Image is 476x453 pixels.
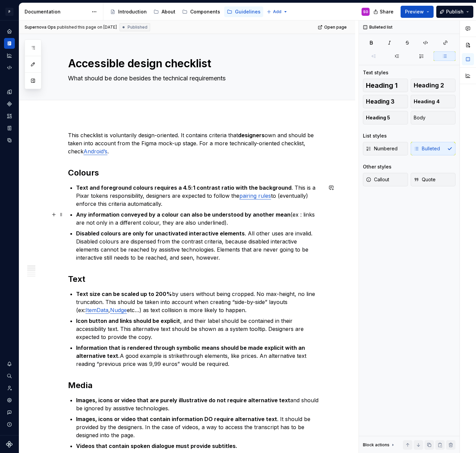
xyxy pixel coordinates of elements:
[76,344,306,359] strong: Information that is rendered through symbolic means should be made explicit with an alternative t...
[4,38,15,49] a: Documentation
[363,442,389,448] div: Block actions
[238,132,265,139] strong: designers
[68,274,322,285] h2: Text
[363,142,408,155] button: Numbered
[366,114,390,121] span: Heading 5
[110,307,127,313] a: Nudge
[67,55,321,72] textarea: Accessible design checklist
[411,95,456,108] button: Heading 4
[107,5,263,18] div: Page tree
[4,26,15,37] div: Home
[76,443,237,449] strong: Videos that contain spoken dialogue must provide subtitles.
[366,98,395,105] span: Heading 3
[414,176,436,183] span: Quote
[76,184,292,191] strong: Text and foreground colours requires a 4.5:1 contrast ratio with the background
[25,8,88,15] div: Documentation
[76,211,291,218] strong: Any information conveyed by a colour can also be understood by another mean
[4,135,15,146] a: Data sources
[4,50,15,61] a: Analytics
[107,6,149,17] a: Introduction
[76,290,322,314] p: by users without being cropped. No max-height, no line truncation. This should be taken into acco...
[162,8,175,15] div: About
[401,6,434,18] button: Preview
[5,8,13,16] div: P
[4,123,15,134] a: Storybook stories
[76,397,290,404] strong: Images, icons or video that are purely illustrative do not require alternative text
[190,8,220,15] div: Components
[414,114,426,121] span: Body
[76,184,322,208] p: . This is a Pixar tokens responsibility, designers are expected to follow the to (eventually) enf...
[76,415,322,439] p: . It should be provided by the designers. In the case of videos, a way to access the transcript h...
[411,79,456,92] button: Heading 2
[4,383,15,393] div: Invite team
[25,25,56,30] span: Supernova Ops
[446,8,464,15] span: Publish
[363,95,408,108] button: Heading 3
[76,396,322,412] p: and should be ignored by assistive technologies.
[76,230,245,237] strong: Disabled colours are only for unactivated interactive elements
[4,86,15,97] a: Design tokens
[363,69,388,76] div: Text styles
[316,23,350,32] a: Open page
[414,98,440,105] span: Heading 4
[380,8,394,15] span: Share
[76,229,322,262] p: . All other uses are invalid. Disabled colours are dispensed from the contrast criteria, because ...
[179,6,223,17] a: Components
[4,111,15,121] a: Assets
[4,99,15,109] a: Components
[265,7,290,16] button: Add
[4,371,15,381] button: Search ⌘K
[4,358,15,369] button: Notifications
[4,395,15,406] div: Settings
[363,111,408,124] button: Heading 5
[76,317,180,324] strong: Icon button and links should be explicit
[151,6,178,17] a: About
[273,9,281,14] span: Add
[6,441,13,448] svg: Supernova Logo
[414,82,444,89] span: Heading 2
[239,192,271,199] a: pairing rules
[363,9,368,14] div: SO
[324,25,347,30] span: Open page
[370,6,398,18] button: Share
[76,317,322,341] p: , and their label should be contained in their accessibility text. This alternative text should b...
[411,111,456,124] button: Body
[436,6,473,18] button: Publish
[68,131,322,155] p: This checklist is voluntarily design-oriented. It contains criteria that own and should be taken ...
[57,25,117,30] div: published this page on [DATE]
[235,8,261,15] div: Guidelines
[366,145,398,152] span: Numbered
[76,416,277,422] strong: Images, icons or video that contain information DO require alternative text
[363,163,392,170] div: Other styles
[83,148,107,155] a: Android’s
[4,62,15,73] a: Code automation
[76,344,322,368] p: A good example is strikethrough elements, like prices. An alternative text reading “previous pric...
[405,8,424,15] span: Preview
[1,4,18,19] button: P
[4,407,15,418] button: Contact support
[411,173,456,186] button: Quote
[363,173,408,186] button: Callout
[363,440,396,450] div: Block actions
[67,73,321,84] textarea: What should be done besides the technical requirements
[76,211,322,227] p: (ex : links are not only in a different colour, they are also underlined).
[366,176,389,183] span: Callout
[363,133,387,139] div: List styles
[76,291,172,297] strong: Text size can be scaled up to 200%
[68,380,322,391] h2: Media
[118,8,147,15] div: Introduction
[224,6,263,17] a: Guidelines
[86,307,108,313] a: ItemData
[366,82,398,89] span: Heading 1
